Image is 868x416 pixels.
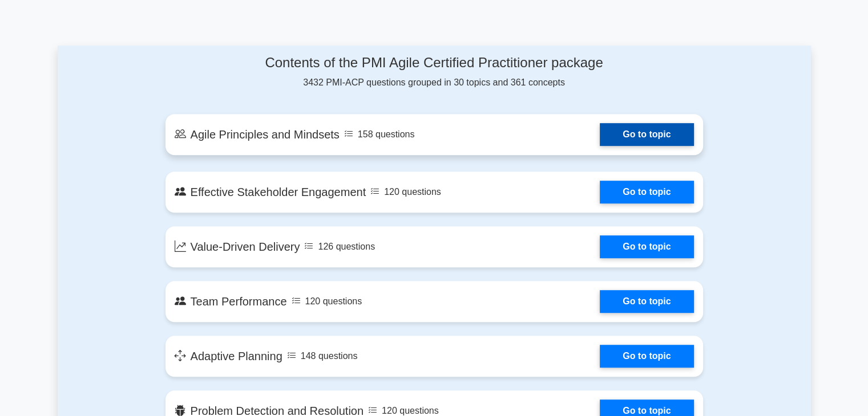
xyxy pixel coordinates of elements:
[165,55,703,89] div: 3432 PMI-ACP questions grouped in 30 topics and 361 concepts
[600,235,693,258] a: Go to topic
[600,290,693,313] a: Go to topic
[600,181,693,203] a: Go to topic
[600,123,693,146] a: Go to topic
[165,55,703,71] h4: Contents of the PMI Agile Certified Practitioner package
[600,345,693,368] a: Go to topic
